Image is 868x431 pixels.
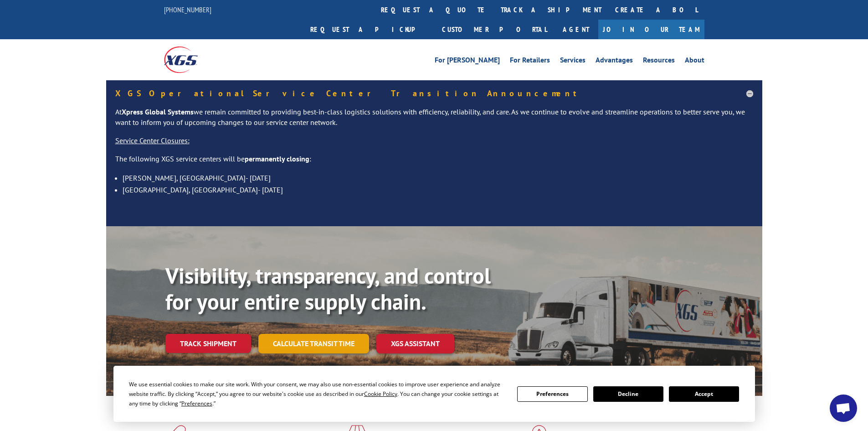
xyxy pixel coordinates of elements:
[376,334,454,353] a: XGS ASSISTANT
[596,57,633,67] a: Advantages
[258,334,369,353] a: Calculate transit time
[364,390,397,398] span: Cookie Policy
[685,57,704,67] a: About
[554,20,598,39] a: Agent
[245,154,309,163] strong: permanently closing
[435,57,500,67] a: For [PERSON_NAME]
[517,386,587,402] button: Preferences
[115,89,753,98] h5: XGS Operational Service Center Transition Announcement
[510,57,550,67] a: For Retailers
[115,136,190,145] u: Service Center Closures:
[115,154,753,172] p: The following XGS service centers will be :
[113,366,755,422] div: Cookie Consent Prompt
[123,184,753,196] li: [GEOGRAPHIC_DATA], [GEOGRAPHIC_DATA]- [DATE]
[830,395,857,422] a: Open chat
[115,107,753,136] p: At we remain committed to providing best-in-class logistics solutions with efficiency, reliabilit...
[165,261,491,316] b: Visibility, transparency, and control for your entire supply chain.
[303,20,435,39] a: Request a pickup
[435,20,554,39] a: Customer Portal
[122,107,194,116] strong: Xpress Global Systems
[593,386,663,402] button: Decline
[165,334,251,353] a: Track shipment
[129,379,506,408] div: We use essential cookies to make our site work. With your consent, we may also use non-essential ...
[164,5,211,14] a: [PHONE_NUMBER]
[643,57,675,67] a: Resources
[123,172,753,184] li: [PERSON_NAME], [GEOGRAPHIC_DATA]- [DATE]
[669,386,739,402] button: Accept
[560,57,586,67] a: Services
[181,400,212,407] span: Preferences
[598,20,704,39] a: Join Our Team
